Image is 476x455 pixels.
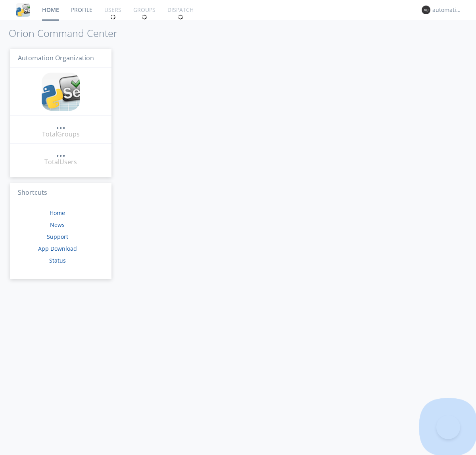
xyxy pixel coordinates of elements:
span: Automation Organization [18,54,94,62]
a: Support [47,233,68,240]
img: spin.svg [142,14,147,20]
a: ... [56,121,65,130]
a: Status [49,257,66,264]
a: ... [56,148,65,157]
div: ... [56,121,65,129]
a: Home [50,209,65,217]
div: Total Groups [42,130,80,139]
img: cddb5a64eb264b2086981ab96f4c1ba7 [42,73,80,111]
img: 373638.png [422,6,430,14]
img: spin.svg [110,14,116,20]
img: spin.svg [178,14,183,20]
div: Total Users [44,157,77,167]
div: automation+atlas0004 [432,6,462,14]
a: News [50,221,65,228]
div: ... [56,148,65,156]
img: cddb5a64eb264b2086981ab96f4c1ba7 [16,3,30,17]
iframe: Toggle Customer Support [436,415,460,439]
h3: Shortcuts [10,183,111,203]
a: App Download [38,245,77,252]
